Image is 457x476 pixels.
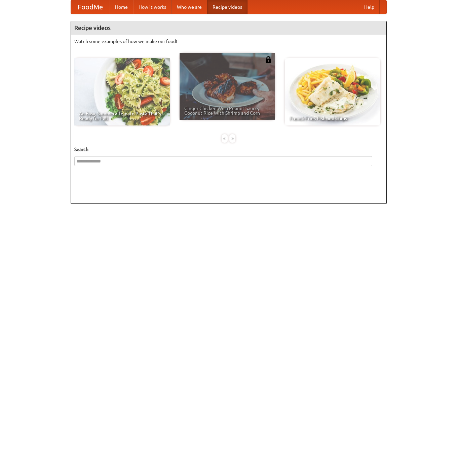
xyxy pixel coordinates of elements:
a: French Fries Fish and Chips [285,58,380,125]
div: « [222,134,228,143]
a: Who we are [172,0,207,14]
h4: Recipe videos [71,21,386,35]
a: How it works [133,0,172,14]
a: Home [110,0,133,14]
span: An Easy, Summery Tomato Pasta That's Ready for Fall [79,111,165,121]
a: An Easy, Summery Tomato Pasta That's Ready for Fall [74,58,170,125]
div: » [229,134,235,143]
a: FoodMe [71,0,110,14]
h5: Search [74,146,383,153]
a: Recipe videos [207,0,247,14]
p: Watch some examples of how we make our food! [74,38,383,45]
a: Help [359,0,380,14]
img: 483408.png [265,56,272,63]
span: French Fries Fish and Chips [290,116,376,121]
